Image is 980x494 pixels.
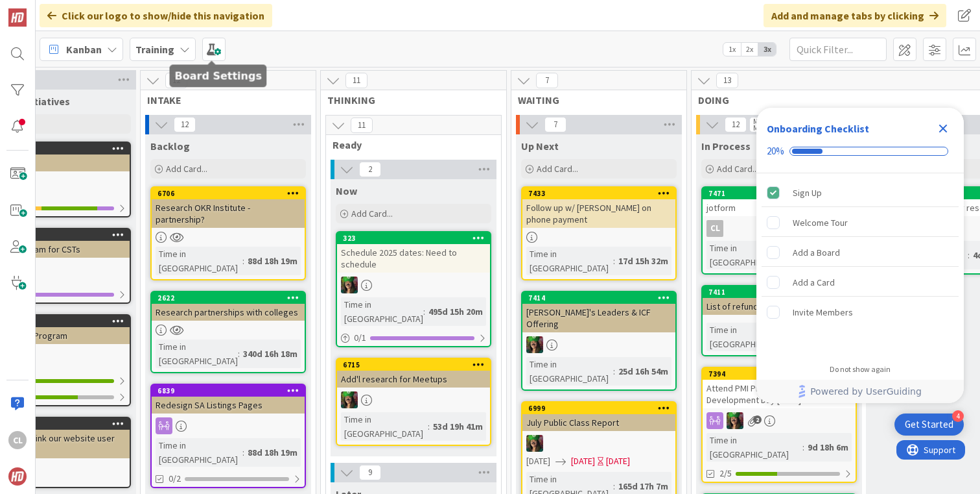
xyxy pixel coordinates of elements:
[615,479,671,493] div: 165d 17h 7m
[762,179,959,207] div: Sign Up is complete.
[613,364,615,378] span: :
[767,145,784,157] div: 20%
[703,368,856,380] div: 7394
[152,199,305,228] div: Research OKR Institute - partnership?
[430,419,486,434] div: 53d 19h 41m
[615,254,671,268] div: 17d 15h 32m
[756,108,964,403] div: Checklist Container
[762,208,959,237] div: Welcome Tour is incomplete.
[521,140,559,153] span: Up Next
[706,433,802,462] div: Time in [GEOGRAPHIC_DATA]
[706,220,723,237] div: CL
[157,189,305,198] div: 6706
[725,117,747,132] span: 12
[528,293,675,303] div: 7414
[425,304,486,319] div: 495d 15h 20m
[343,234,490,243] div: 323
[343,360,490,369] div: 6715
[157,386,305,395] div: 6839
[522,402,675,414] div: 6999
[703,412,856,429] div: SL
[150,140,190,153] span: Backlog
[703,199,856,216] div: jotform
[522,336,675,353] div: SL
[613,254,615,268] span: :
[703,286,856,298] div: 7411
[741,43,758,56] span: 2x
[522,402,675,431] div: 6999July Public Class Report
[701,186,857,275] a: 7471jotformCLTime in [GEOGRAPHIC_DATA]:3d 20h 44m
[341,277,358,293] img: SL
[756,173,964,356] div: Checklist items
[27,2,59,18] span: Support
[526,336,543,353] img: SL
[830,364,891,375] div: Do not show again
[571,454,595,468] span: [DATE]
[337,232,490,273] div: 323Schedule 2025 dates: Need to schedule
[522,188,675,228] div: 7433Follow up w/ [PERSON_NAME] on phone payment
[703,188,856,199] div: 7471
[767,145,953,157] div: Checklist progress: 20%
[169,472,181,486] span: 0/2
[156,247,242,275] div: Time in [GEOGRAPHIC_DATA]
[723,43,741,56] span: 1x
[894,414,964,436] div: Open Get Started checklist, remaining modules: 4
[152,292,305,304] div: 2622
[526,435,543,452] img: SL
[793,185,822,201] div: Sign Up
[244,445,301,460] div: 88d 18h 19m
[753,415,762,424] span: 2
[522,435,675,452] div: SL
[703,286,856,315] div: 7411List of refunds
[174,117,196,132] span: 12
[351,208,393,219] span: Add Card...
[244,254,301,268] div: 88d 18h 19m
[793,215,848,230] div: Welcome Tour
[526,357,613,386] div: Time in [GEOGRAPHIC_DATA]
[706,323,793,351] div: Time in [GEOGRAPHIC_DATA]
[354,331,366,345] span: 0 / 1
[337,244,490,273] div: Schedule 2025 dates: Need to schedule
[522,292,675,332] div: 7414[PERSON_NAME]'s Leaders & ICF Offering
[933,118,953,139] div: Close Checklist
[147,93,299,106] span: INTAKE
[526,454,550,468] span: [DATE]
[242,445,244,460] span: :
[952,410,964,422] div: 4
[152,188,305,228] div: 6706Research OKR Institute - partnership?
[756,380,964,403] div: Footer
[615,364,671,378] div: 25d 16h 54m
[793,304,853,320] div: Invite Members
[423,304,425,319] span: :
[152,397,305,414] div: Redesign SA Listings Pages
[521,186,677,280] a: 7433Follow up w/ [PERSON_NAME] on phone paymentTime in [GEOGRAPHIC_DATA]:17d 15h 32m
[337,359,490,388] div: 6715Add'l research for Meetups
[793,245,840,260] div: Add a Board
[152,292,305,321] div: 2622Research partnerships with colleges
[238,347,240,361] span: :
[762,298,959,327] div: Invite Members is incomplete.
[528,189,675,198] div: 7433
[337,330,490,346] div: 0/1
[528,404,675,413] div: 6999
[332,138,485,151] span: Ready
[156,340,238,368] div: Time in [GEOGRAPHIC_DATA]
[150,291,306,373] a: 2622Research partnerships with collegesTime in [GEOGRAPHIC_DATA]:340d 16h 18m
[341,412,428,441] div: Time in [GEOGRAPHIC_DATA]
[327,93,490,106] span: THINKING
[337,277,490,293] div: SL
[762,268,959,297] div: Add a Card is incomplete.
[242,254,244,268] span: :
[337,391,490,408] div: SL
[40,4,272,27] div: Click our logo to show/hide this navigation
[150,384,306,488] a: 6839Redesign SA Listings PagesTime in [GEOGRAPHIC_DATA]:88d 18h 19m0/2
[905,418,953,431] div: Get Started
[703,368,856,408] div: 7394Attend PMI Professional Development Day [DATE]. Booth?
[150,186,306,280] a: 6706Research OKR Institute - partnership?Time in [GEOGRAPHIC_DATA]:88d 18h 19m
[701,367,857,483] a: 7394Attend PMI Professional Development Day [DATE]. Booth?SLTime in [GEOGRAPHIC_DATA]:9d 18h 6m2/5
[708,369,856,378] div: 7394
[157,293,305,303] div: 2622
[336,184,357,197] span: Now
[518,93,670,106] span: WAITING
[763,380,957,403] a: Powered by UserGuiding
